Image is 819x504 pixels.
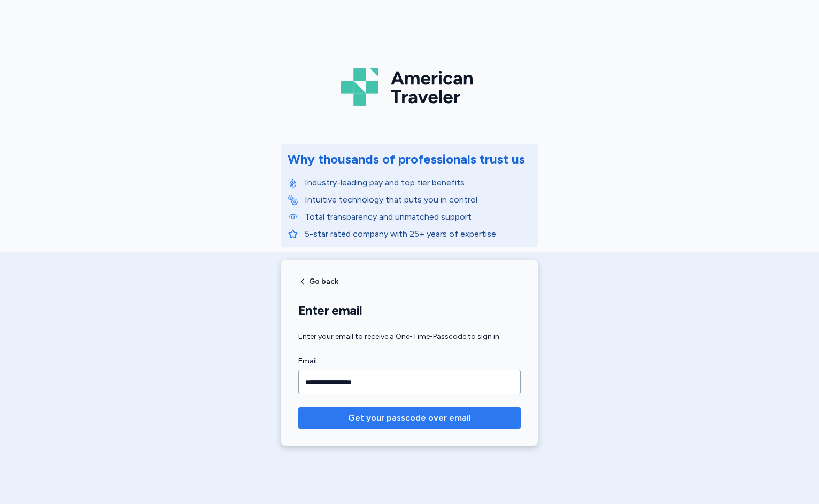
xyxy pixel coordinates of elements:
[305,176,531,189] p: Industry-leading pay and top tier benefits
[298,370,521,394] input: Email
[341,64,478,110] img: Logo
[305,193,531,206] p: Intuitive technology that puts you in control
[348,412,471,424] span: Get your passcode over email
[309,278,338,285] span: Go back
[305,211,531,223] p: Total transparency and unmatched support
[298,303,521,319] h1: Enter email
[298,355,521,368] label: Email
[305,228,531,241] p: 5-star rated company with 25+ years of expertise
[288,151,525,168] div: Why thousands of professionals trust us
[298,407,521,429] button: Get your passcode over email
[298,277,338,286] button: Go back
[298,331,521,342] div: Enter your email to receive a One-Time-Passcode to sign in.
